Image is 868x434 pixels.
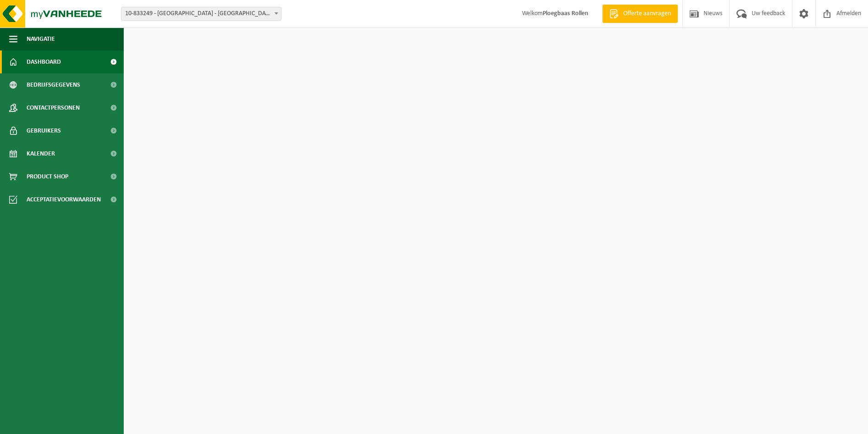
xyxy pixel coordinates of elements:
span: Dashboard [27,50,61,73]
span: 10-833249 - IKO NV MILIEUSTRAAT FABRIEK - ANTWERPEN [121,7,281,21]
span: Gebruikers [27,119,61,142]
strong: Ploegbaas Rollen [543,10,588,17]
span: Acceptatievoorwaarden [27,188,101,211]
span: Kalender [27,142,55,165]
span: Bedrijfsgegevens [27,73,80,96]
span: Contactpersonen [27,96,80,119]
span: Offerte aanvragen [621,9,673,18]
a: Offerte aanvragen [602,5,678,23]
span: Product Shop [27,165,68,188]
span: 10-833249 - IKO NV MILIEUSTRAAT FABRIEK - ANTWERPEN [121,7,281,20]
span: Navigatie [27,28,55,50]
